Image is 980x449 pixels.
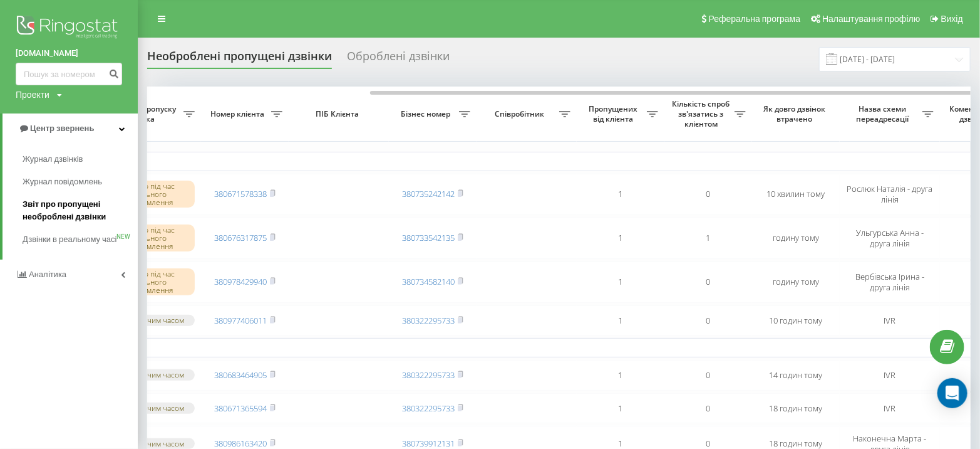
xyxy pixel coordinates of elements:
[664,393,752,424] td: 0
[664,360,752,391] td: 0
[16,88,49,101] div: Проекти
[840,174,940,215] td: Рослюк Наталія - друга лінія
[147,50,332,69] div: Необроблені пропущені дзвінки
[671,99,735,129] span: Кількість спроб зв'язатись з клієнтом
[577,360,664,391] td: 1
[101,181,195,208] div: Скинуто під час вітального повідомлення
[937,378,967,408] div: Open Intercom Messenger
[577,261,664,303] td: 1
[402,438,455,449] a: 380739912131
[402,188,455,199] a: 380735242142
[23,233,116,246] span: Дзвінки в реальному часі
[752,360,840,391] td: 14 годин тому
[23,176,102,188] span: Журнал повідомлень
[752,393,840,424] td: 18 годин тому
[207,109,271,119] span: Номер клієнта
[709,14,801,24] span: Реферальна програма
[664,174,752,215] td: 0
[23,198,132,223] span: Звіт про пропущені необроблені дзвінки
[840,218,940,259] td: Ульгурська Анна - друга лінія
[16,47,122,60] a: [DOMAIN_NAME]
[214,315,267,326] a: 380977406011
[23,171,138,193] a: Журнал повідомлень
[347,50,450,69] div: Оброблені дзвінки
[23,148,138,171] a: Журнал дзвінків
[16,63,122,85] input: Пошук за номером
[214,438,267,449] a: 380986163420
[101,224,195,252] div: Скинуто під час вітального повідомлення
[214,232,267,243] a: 380676317875
[762,104,830,124] span: Як довго дзвінок втрачено
[577,393,664,424] td: 1
[664,261,752,303] td: 0
[101,438,195,449] div: Поза робочим часом
[23,193,138,228] a: Звіт про пропущені необроблені дзвінки
[402,232,455,243] a: 380733542135
[23,153,83,166] span: Журнал дзвінків
[664,218,752,259] td: 1
[583,104,647,124] span: Пропущених від клієнта
[752,218,840,259] td: годину тому
[299,109,378,119] span: ПІБ Клієнта
[402,315,455,326] a: 380322295733
[16,13,122,44] img: Ringostat logo
[402,369,455,381] a: 380322295733
[752,174,840,215] td: 10 хвилин тому
[577,218,664,259] td: 1
[840,360,940,391] td: IVR
[214,276,267,287] a: 380978429940
[101,268,195,296] div: Скинуто під час вітального повідомлення
[23,228,138,251] a: Дзвінки в реальному часіNEW
[941,14,963,24] span: Вихід
[752,305,840,336] td: 10 годин тому
[752,261,840,303] td: годину тому
[483,109,559,119] span: Співробітник
[840,393,940,424] td: IVR
[577,174,664,215] td: 1
[214,403,267,414] a: 380671365594
[214,188,267,199] a: 380671578338
[840,261,940,303] td: Вербівська Ірина - друга лінія
[101,403,195,413] div: Поза робочим часом
[664,305,752,336] td: 0
[101,369,195,380] div: Поза робочим часом
[101,315,195,325] div: Поза робочим часом
[577,305,664,336] td: 1
[3,114,138,144] a: Центр звернень
[30,124,94,133] span: Центр звернень
[214,369,267,381] a: 380683464905
[840,305,940,336] td: IVR
[29,270,66,279] span: Аналiтика
[822,14,920,24] span: Налаштування профілю
[402,403,455,414] a: 380322295733
[846,104,922,124] span: Назва схеми переадресації
[395,109,459,119] span: Бізнес номер
[402,276,455,287] a: 380734582140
